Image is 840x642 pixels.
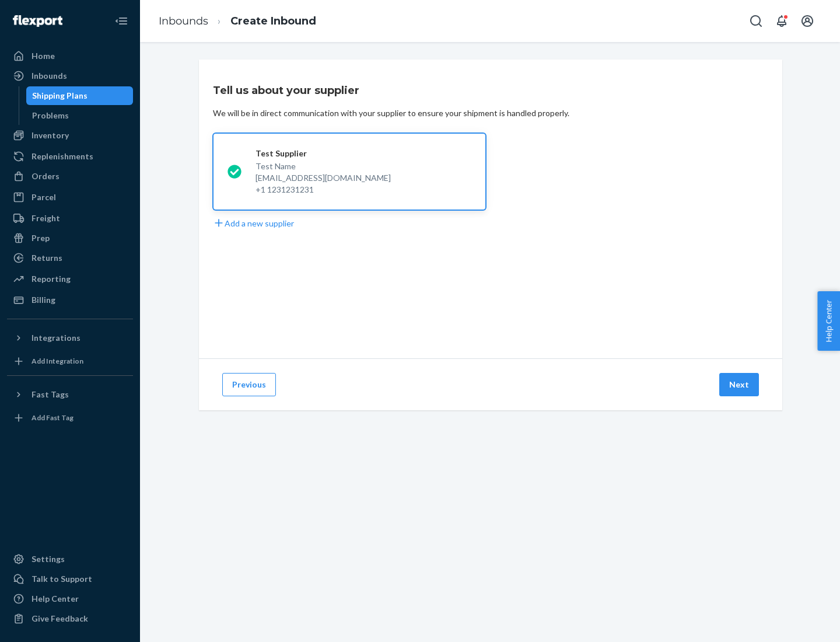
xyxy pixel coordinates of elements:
a: Returns [7,249,133,267]
a: Replenishments [7,147,133,166]
a: Create Inbound [230,15,316,27]
div: Add Integration [32,356,83,366]
a: Add Integration [7,352,133,371]
button: Open notifications [770,9,793,33]
button: Fast Tags [7,385,133,404]
button: Integrations [7,329,133,347]
a: Settings [7,550,133,568]
div: Prep [32,232,50,244]
div: Replenishments [32,151,93,162]
div: Inbounds [32,70,67,82]
a: Inbounds [159,15,208,27]
div: Orders [32,170,60,182]
button: Open account menu [796,9,819,33]
a: Help Center [7,589,133,608]
a: Inbounds [7,67,133,85]
a: Shipping Plans [26,86,134,105]
div: Integrations [32,332,80,344]
div: Settings [32,553,65,565]
div: Billing [32,294,55,306]
button: Close Navigation [110,9,133,33]
div: Problems [32,110,69,121]
ol: breadcrumbs [149,4,325,39]
div: Help Center [32,593,79,605]
button: Help Center [817,291,840,351]
button: Open Search Box [744,9,768,33]
button: Previous [222,373,276,396]
a: Prep [7,229,133,247]
button: Give Feedback [7,609,133,628]
a: Reporting [7,270,133,288]
a: Parcel [7,188,133,207]
div: Parcel [32,191,56,203]
div: Home [32,50,55,62]
div: Add Fast Tag [32,413,73,423]
div: Reporting [32,273,71,285]
a: Freight [7,209,133,228]
div: Fast Tags [32,389,69,400]
a: Home [7,47,133,65]
button: Add a new supplier [213,217,294,229]
a: Inventory [7,126,133,145]
a: Billing [7,291,133,309]
img: Flexport logo [13,15,62,27]
h3: Tell us about your supplier [213,83,359,98]
div: We will be in direct communication with your supplier to ensure your shipment is handled properly. [213,107,569,119]
div: Returns [32,252,62,264]
a: Add Fast Tag [7,409,133,427]
div: Give Feedback [32,613,88,624]
button: Next [719,373,759,396]
div: Inventory [32,130,69,141]
a: Talk to Support [7,570,133,588]
a: Problems [26,106,134,125]
div: Shipping Plans [32,90,87,102]
a: Orders [7,167,133,186]
div: Talk to Support [32,573,92,585]
div: Freight [32,212,60,224]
